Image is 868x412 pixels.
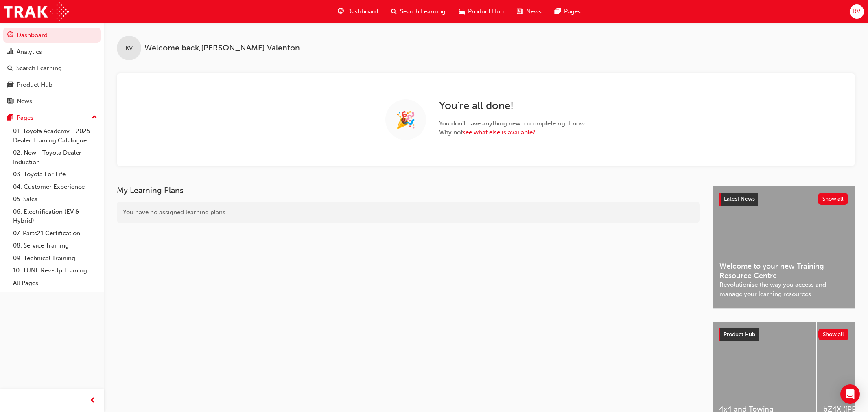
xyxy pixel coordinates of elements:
[10,252,101,265] a: 09. Technical Training
[3,110,101,125] button: Pages
[439,119,586,128] span: You don ' t have anything new to complete right now.
[10,264,101,277] a: 10. TUNE Rev-Up Training
[439,128,586,137] span: Why not
[7,114,13,122] span: pages-icon
[7,81,13,89] span: car-icon
[17,80,52,90] div: Product Hub
[853,7,860,16] span: KV
[719,193,848,206] a: Latest NewsShow all
[17,113,33,123] div: Pages
[144,44,300,53] span: Welcome back , [PERSON_NAME] Valenton
[10,227,101,240] a: 07. Parts21 Certification
[125,44,133,53] span: KV
[3,61,101,76] a: Search Learning
[117,186,700,195] h3: My Learning Plans
[17,96,32,106] div: News
[92,112,97,123] span: up-icon
[16,64,62,73] div: Search Learning
[10,168,101,181] a: 03. Toyota For Life
[10,239,101,252] a: 08. Service Training
[724,331,755,338] span: Product Hub
[7,65,13,72] span: search-icon
[452,3,510,20] a: car-iconProduct Hub
[17,47,42,57] div: Analytics
[391,7,397,17] span: search-icon
[724,195,755,202] span: Latest News
[10,181,101,193] a: 04. Customer Experience
[10,206,101,227] a: 06. Electrification (EV & Hybrid)
[818,329,849,340] button: Show all
[10,147,101,168] a: 02. New - Toyota Dealer Induction
[10,125,101,147] a: 01. Toyota Academy - 2025 Dealer Training Catalogue
[3,28,101,43] a: Dashboard
[564,7,581,16] span: Pages
[850,4,864,19] button: KV
[4,2,69,21] img: Trak
[510,3,548,20] a: news-iconNews
[719,280,848,298] span: Revolutionise the way you access and manage your learning resources.
[347,7,378,16] span: Dashboard
[548,3,587,20] a: pages-iconPages
[400,7,446,16] span: Search Learning
[331,3,385,20] a: guage-iconDashboard
[338,7,344,17] span: guage-icon
[555,7,561,17] span: pages-icon
[396,115,416,125] span: 🎉
[719,262,848,280] span: Welcome to your new Training Resource Centre
[10,277,101,289] a: All Pages
[7,32,13,39] span: guage-icon
[7,48,13,56] span: chart-icon
[3,77,101,92] a: Product Hub
[7,98,13,105] span: news-icon
[3,94,101,109] a: News
[3,26,101,110] button: DashboardAnalyticsSearch LearningProduct HubNews
[818,193,848,205] button: Show all
[713,186,855,309] a: Latest NewsShow allWelcome to your new Training Resource CentreRevolutionise the way you access a...
[463,129,536,136] a: see what else is available?
[90,396,96,406] span: prev-icon
[459,7,465,17] span: car-icon
[468,7,504,16] span: Product Hub
[526,7,542,16] span: News
[117,202,700,223] div: You have no assigned learning plans
[840,384,860,404] div: Open Intercom Messenger
[10,193,101,206] a: 05. Sales
[3,44,101,59] a: Analytics
[719,328,848,341] a: Product HubShow all
[439,99,586,112] h2: You ' re all done!
[517,7,523,17] span: news-icon
[385,3,452,20] a: search-iconSearch Learning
